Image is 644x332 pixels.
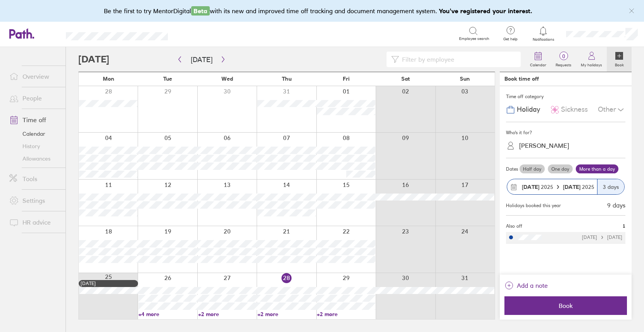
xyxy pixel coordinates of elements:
[460,76,470,82] span: Sun
[563,183,582,190] strong: [DATE]
[576,47,607,72] a: My holidays
[506,203,561,208] div: Holidays booked this year
[576,61,607,67] label: My holidays
[607,202,625,209] div: 9 days
[498,37,523,41] span: Get help
[191,6,210,16] span: Beta
[506,91,625,102] div: Time off category
[525,61,551,67] label: Calendar
[257,311,316,318] a: +2 more
[506,175,625,199] button: [DATE] 2025[DATE] 20253 days
[531,37,556,42] span: Notifications
[517,279,548,292] span: Add a note
[3,193,66,208] a: Settings
[531,26,556,42] a: Notifications
[522,184,553,190] span: 2025
[522,183,539,190] strong: [DATE]
[401,76,410,82] span: Sat
[343,76,350,82] span: Fri
[185,53,219,66] button: [DATE]
[519,142,569,149] div: [PERSON_NAME]
[81,281,136,286] div: [DATE]
[506,166,518,172] span: Dates
[506,127,625,138] div: Who's it for?
[610,61,628,67] label: Book
[103,76,114,82] span: Mon
[221,76,233,82] span: Wed
[576,164,618,174] label: More than a day
[563,184,594,190] span: 2025
[3,128,66,140] a: Calendar
[597,179,624,194] div: 3 days
[623,223,625,229] span: 1
[582,235,622,240] div: [DATE] [DATE]
[138,311,197,318] a: +4 more
[504,279,548,292] button: Add a note
[459,36,489,41] span: Employee search
[3,112,66,128] a: Time off
[198,311,257,318] a: +2 more
[551,61,576,67] label: Requests
[504,296,627,315] button: Book
[607,47,632,72] a: Book
[3,140,66,152] a: History
[504,76,539,82] div: Book time off
[3,171,66,187] a: Tools
[3,214,66,230] a: HR advice
[520,164,545,174] label: Half day
[561,105,588,114] span: Sickness
[3,152,66,165] a: Allowances
[525,47,551,72] a: Calendar
[598,102,625,117] div: Other
[548,164,573,174] label: One day
[317,311,375,318] a: +2 more
[517,105,540,114] span: Holiday
[282,76,292,82] span: Thu
[3,90,66,106] a: People
[510,302,622,309] span: Book
[506,223,522,229] span: Also off
[104,6,540,16] div: Be the first to try MentorDigital with its new and improved time off tracking and document manage...
[551,47,576,72] a: 0Requests
[399,52,516,67] input: Filter by employee
[163,76,172,82] span: Tue
[551,53,576,59] span: 0
[439,7,532,15] b: You've registered your interest.
[3,69,66,84] a: Overview
[189,30,209,37] div: Search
